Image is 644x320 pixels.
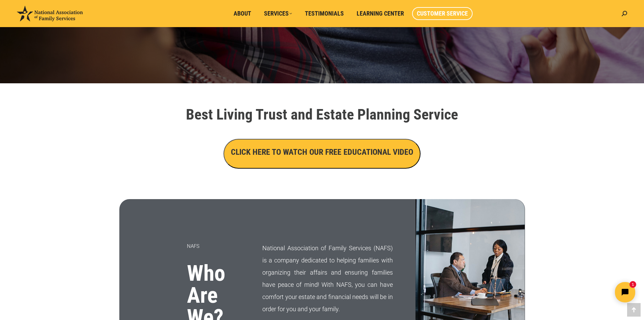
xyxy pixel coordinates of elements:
[223,139,421,169] button: CLICK HERE TO WATCH OUR FREE EDUCATIONAL VIDEO
[133,107,511,122] h1: Best Living Trust and Estate Planning Service
[187,240,246,252] p: NAFS
[223,149,421,156] a: CLICK HERE TO WATCH OUR FREE EDUCATIONAL VIDEO
[264,10,292,17] span: Services
[17,6,83,21] img: National Association of Family Services
[262,242,392,315] p: National Association of Family Services (NAFS) is a company dedicated to helping families with or...
[229,7,256,20] a: About
[352,7,409,20] a: Learning Center
[305,10,344,17] span: Testimonials
[417,10,468,17] span: Customer Service
[300,7,349,20] a: Testimonials
[525,276,641,308] iframe: Tidio Chat
[231,146,413,158] h3: CLICK HERE TO WATCH OUR FREE EDUCATIONAL VIDEO
[357,10,404,17] span: Learning Center
[234,10,251,17] span: About
[412,7,473,20] a: Customer Service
